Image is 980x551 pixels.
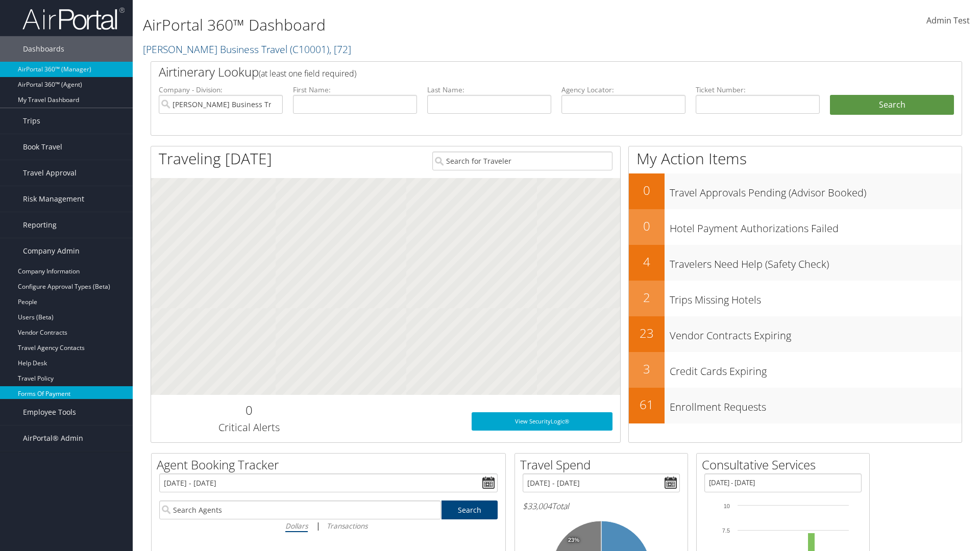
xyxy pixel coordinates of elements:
[629,316,962,352] a: 23Vendor Contracts Expiring
[629,148,962,169] h1: My Action Items
[143,42,351,56] a: [PERSON_NAME] Business Travel
[23,238,80,264] span: Company Admin
[926,5,970,37] a: Admin Test
[290,42,329,56] span: ( C10001 )
[629,360,665,378] h2: 3
[23,425,83,451] span: AirPortal® Admin
[629,182,665,199] h2: 0
[442,500,498,519] a: Search
[159,148,272,169] h1: Traveling [DATE]
[722,528,730,534] tspan: 7.5
[629,253,665,270] h2: 4
[629,324,665,342] h2: 23
[159,63,887,81] h2: Airtinerary Lookup
[629,209,962,245] a: 0Hotel Payment Authorizations Failed
[523,500,552,512] span: $33,004
[670,359,962,379] h3: Credit Cards Expiring
[327,521,367,531] i: Transactions
[629,396,665,413] h2: 61
[159,519,498,532] div: |
[629,289,665,306] h2: 2
[520,456,688,473] h2: Travel Spend
[23,186,84,212] span: Risk Management
[629,388,962,423] a: 61Enrollment Requests
[159,402,339,419] h2: 0
[159,500,441,519] input: Search Agents
[568,537,579,543] tspan: 23%
[157,456,505,473] h2: Agent Booking Tracker
[143,14,694,36] h1: AirPortal 360™ Dashboard
[629,281,962,316] a: 2Trips Missing Hotels
[472,412,612,431] a: View SecurityLogic®
[293,85,417,95] label: First Name:
[724,503,730,509] tspan: 10
[329,42,351,56] span: , [ 72 ]
[159,420,339,435] h3: Critical Alerts
[427,85,551,95] label: Last Name:
[259,68,356,79] span: (at least one field required)
[285,521,308,531] i: Dollars
[670,216,962,236] h3: Hotel Payment Authorizations Failed
[159,85,283,95] label: Company - Division:
[670,181,962,200] h3: Travel Approvals Pending (Advisor Booked)
[22,7,125,31] img: airportal-logo.png
[670,323,962,343] h3: Vendor Contracts Expiring
[432,152,612,170] input: Search for Traveler
[830,95,954,115] button: Search
[696,85,820,95] label: Ticket Number:
[23,160,77,186] span: Travel Approval
[629,217,665,235] h2: 0
[23,36,64,62] span: Dashboards
[629,173,962,209] a: 0Travel Approvals Pending (Advisor Booked)
[670,288,962,307] h3: Trips Missing Hotels
[23,399,76,425] span: Employee Tools
[629,352,962,388] a: 3Credit Cards Expiring
[629,245,962,281] a: 4Travelers Need Help (Safety Check)
[23,108,40,134] span: Trips
[702,456,869,473] h2: Consultative Services
[670,252,962,271] h3: Travelers Need Help (Safety Check)
[23,134,62,160] span: Book Travel
[23,212,57,238] span: Reporting
[926,15,970,26] span: Admin Test
[670,395,962,414] h3: Enrollment Requests
[561,85,685,95] label: Agency Locator:
[523,500,680,512] h6: Total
